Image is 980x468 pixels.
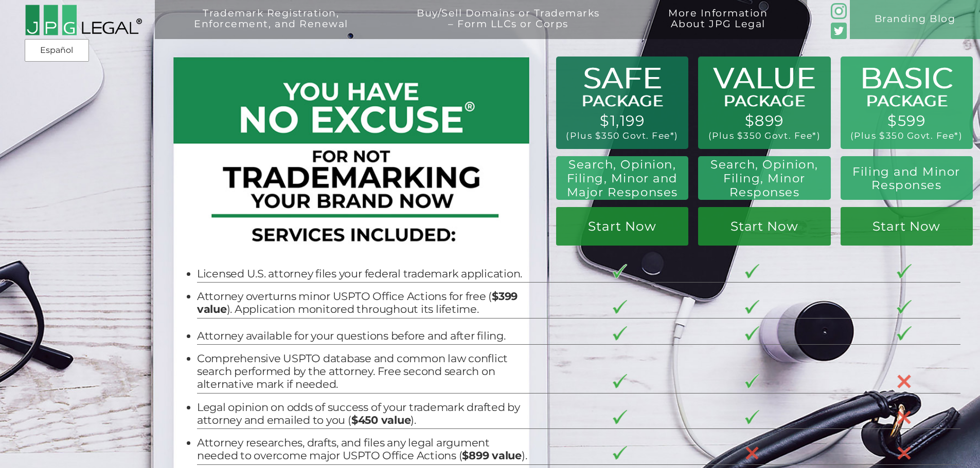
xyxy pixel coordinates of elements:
[745,446,760,461] img: X-30-3.png
[897,264,912,278] img: checkmark-border-3.png
[831,23,847,39] img: Twitter_Social_Icon_Rounded_Square_Color-mid-green3-90.png
[197,290,518,315] b: $399 value
[562,158,683,199] h2: Search, Opinion, Filing, Minor and Major Responses
[197,268,527,280] li: Licensed U.S. attorney files your federal trademark application.
[197,290,527,316] li: Attorney overturns minor USPTO Office Actions for free ( ). Application monitored throughout its ...
[25,4,142,36] img: 2016-logo-black-letters-3-r.png
[165,8,378,47] a: Trademark Registration,Enforcement, and Renewal
[745,300,760,314] img: checkmark-border-3.png
[745,374,760,388] img: checkmark-border-3.png
[613,446,628,460] img: checkmark-border-3.png
[28,41,86,60] a: Español
[698,207,830,246] a: Start Now
[387,8,629,47] a: Buy/Sell Domains or Trademarks– Form LLCs or Corps
[462,449,522,462] b: $899 value
[745,410,760,424] img: checkmark-border-3.png
[897,300,912,314] img: checkmark-border-3.png
[897,446,912,461] img: X-30-3.png
[897,326,912,341] img: checkmark-border-3.png
[351,414,411,426] b: $450 value
[848,165,965,192] h2: Filing and Minor Responses
[613,410,628,424] img: checkmark-border-3.png
[197,352,527,390] li: Comprehensive USPTO database and common law conflict search performed by the attorney. Free secon...
[831,3,847,20] img: glyph-logo_May2016-green3-90.png
[613,326,628,341] img: checkmark-border-3.png
[639,8,797,47] a: More InformationAbout JPG Legal
[197,401,527,427] li: Legal opinion on odds of success of your trademark drafted by attorney and emailed to you ( ).
[613,264,628,278] img: checkmark-border-3.png
[197,437,527,462] li: Attorney researches, drafts, and files any legal argument needed to overcome major USPTO Office A...
[613,374,628,388] img: checkmark-border-3.png
[841,207,973,246] a: Start Now
[613,300,628,314] img: checkmark-border-3.png
[897,410,912,425] img: X-30-3.png
[745,326,760,341] img: checkmark-border-3.png
[897,374,912,389] img: X-30-3.png
[745,264,760,278] img: checkmark-border-3.png
[197,330,527,343] li: Attorney available for your questions before and after filing.
[706,158,823,199] h2: Search, Opinion, Filing, Minor Responses
[556,207,688,246] a: Start Now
